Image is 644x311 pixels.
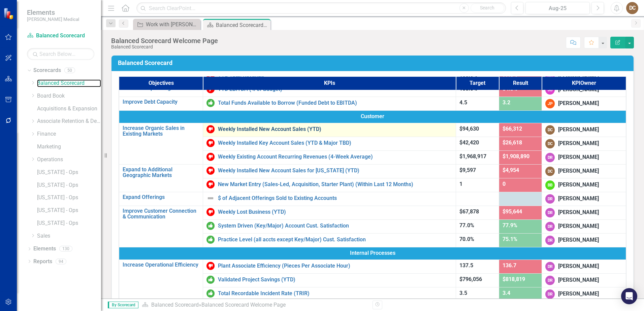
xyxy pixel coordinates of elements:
[480,5,494,10] span: Search
[558,140,599,147] div: [PERSON_NAME]
[503,167,519,173] span: $4,954
[542,123,626,137] td: Double-Click to Edit
[558,167,599,175] div: [PERSON_NAME]
[545,153,555,162] div: DR
[503,236,517,242] span: 75.1%
[558,209,599,216] div: [PERSON_NAME]
[525,2,590,14] button: Aug-25
[218,209,452,215] a: Weekly Lost Business (YTD)
[151,302,199,308] a: Balanced Scorecard
[503,276,525,282] span: $818,819
[545,139,555,148] div: DC
[142,301,367,309] div: »
[108,302,138,308] span: By Scorecard
[119,247,626,260] td: Double-Click to Edit
[542,206,626,219] td: Double-Click to Edit
[459,139,479,146] span: $42,420
[503,139,522,146] span: $26,618
[123,125,199,137] a: Increase Organic Sales in Existing Markets
[218,223,452,229] a: System Driven (Key/Major) Account Cust. Satisfaction
[119,164,203,192] td: Double-Click to Edit Right Click for Context Menu
[218,140,452,146] a: Weekly Installed Key Account Sales (YTD & Major TBD)
[118,60,630,66] h3: Balanced Scorecard
[119,192,203,206] td: Double-Click to Edit Right Click for Context Menu
[119,260,203,301] td: Double-Click to Edit Right Click for Context Menu
[37,232,101,240] a: Sales
[545,99,555,108] div: JP
[471,3,504,13] button: Search
[33,258,52,266] a: Reports
[33,245,56,253] a: Elements
[218,126,452,132] a: Weekly Installed New Account Sales (YTD)
[33,67,61,74] a: Scorecards
[558,181,599,189] div: [PERSON_NAME]
[459,85,477,92] span: 100.0%
[203,164,456,178] td: Double-Click to Edit Right Click for Context Menu
[203,97,456,110] td: Double-Click to Edit Right Click for Context Menu
[503,208,522,215] span: $95,644
[37,143,101,151] a: Marketing
[459,167,476,173] span: $9,597
[545,236,555,245] div: DR
[37,105,101,113] a: Acquisitions & Expansion
[203,123,456,137] td: Double-Click to Edit Right Click for Context Menu
[206,276,215,284] img: On or Above Target
[111,37,218,44] div: Balanced Scorecard Welcome Page
[123,113,622,120] span: Customer
[206,99,215,107] img: On or Above Target
[203,273,456,287] td: Double-Click to Edit Right Click for Context Menu
[542,137,626,150] td: Double-Click to Edit
[545,125,555,135] div: DC
[206,125,215,133] img: Below Target
[37,219,101,227] a: [US_STATE] - Ops
[37,92,101,100] a: Board Book
[56,258,66,264] div: 94
[542,219,626,233] td: Double-Click to Edit
[621,288,637,304] div: Open Intercom Messenger
[459,222,474,229] span: 77.0%
[206,289,215,298] img: On or Above Target
[558,276,599,284] div: [PERSON_NAME]
[459,290,467,296] span: 3.5
[206,194,215,202] img: Not Defined
[206,167,215,175] img: Below Target
[218,168,452,174] a: Weekly Installed New Account Sales for [US_STATE] (YTD)
[528,4,587,12] div: Aug-25
[37,130,101,138] a: Finance
[542,233,626,247] td: Double-Click to Edit
[216,21,269,29] div: Balanced Scorecard Welcome Page
[123,85,199,91] a: Decrease Operating Costs
[545,180,555,190] div: BB
[111,44,218,49] div: Balanced Scorecard
[218,263,452,269] a: Plant Associate Efficiency (Pieces Per Associate Hour)
[123,167,199,178] a: Expand to Additional Geographic Markets
[203,150,456,164] td: Double-Click to Edit Right Click for Context Menu
[37,156,101,164] a: Operations
[203,219,456,233] td: Double-Click to Edit Right Click for Context Menu
[119,110,626,123] td: Double-Click to Edit
[119,123,203,164] td: Double-Click to Edit Right Click for Context Menu
[459,126,479,132] span: $94,630
[123,249,622,257] span: Internal Processes
[59,246,72,252] div: 130
[135,20,199,29] a: Work with [PERSON_NAME] weekly on his direction and focus with his team, hold him accountable to ...
[558,100,599,107] div: [PERSON_NAME]
[459,276,482,282] span: $796,056
[27,32,94,40] a: Balanced Scorecard
[542,287,626,301] td: Double-Click to Edit
[218,237,452,243] a: Practice Level (all accts except Key/Major) Cust. Satisfaction
[542,260,626,273] td: Double-Click to Edit
[558,126,599,134] div: [PERSON_NAME]
[203,206,456,219] td: Double-Click to Edit Right Click for Context Menu
[123,262,199,268] a: Increase Operational Efficiency
[203,260,456,273] td: Double-Click to Edit Right Click for Context Menu
[459,208,479,215] span: $67,878
[146,20,199,29] div: Work with [PERSON_NAME] weekly on his direction and focus with his team, hold him accountable to ...
[206,139,215,147] img: Below Target
[27,48,94,60] input: Search Below...
[203,192,456,206] td: Double-Click to Edit Right Click for Context Menu
[218,277,452,283] a: Validated Project Savings (YTD)
[545,167,555,176] div: DC
[558,290,599,298] div: [PERSON_NAME]
[626,2,638,14] button: DC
